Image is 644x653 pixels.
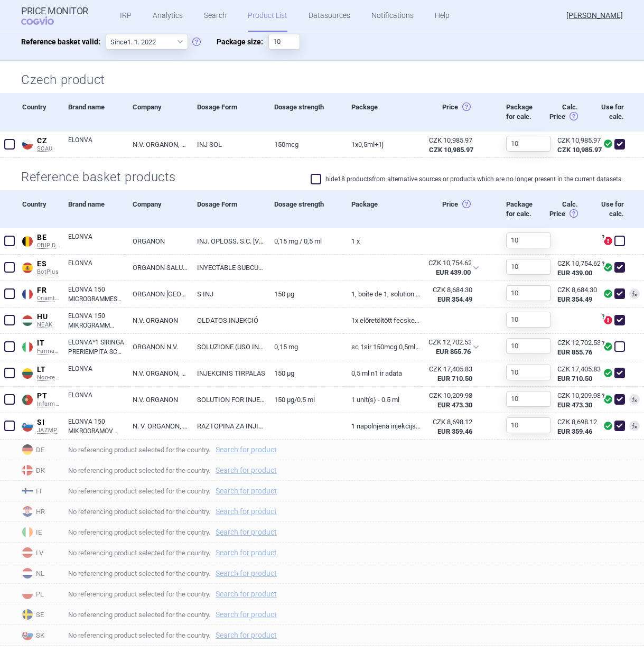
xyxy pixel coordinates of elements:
[68,258,125,277] a: ELONVA
[429,285,472,304] abbr: SP-CAU-010 Francie
[506,285,551,301] input: 10
[216,487,277,495] a: Search for product
[68,526,644,538] span: No referencing product selected for the country.
[557,136,588,145] div: CZK 10,985.97
[22,568,33,579] img: Netherlands
[22,506,33,517] img: Croatia
[506,136,551,152] input: 10
[217,34,268,50] span: Package size:
[429,417,472,427] div: CZK 8,698.12
[506,232,551,248] input: 10
[22,547,33,558] img: Latvia
[549,413,601,441] a: CZK 8,698.12EUR 359.46
[37,268,60,276] span: BotPlus
[68,390,125,409] a: ELONVA
[22,395,33,405] img: Portugal
[557,259,588,268] div: CZK 10,754.62
[19,284,60,302] a: FRFRCnamts CIP
[506,365,551,380] input: 10
[68,135,125,154] a: ELONVA
[19,257,60,276] a: ESESBotPlus
[429,391,472,400] div: CZK 10,209.98
[37,427,60,434] span: JAZMP
[343,281,421,307] a: 1, BOÎTE DE 1, SOLUTION INJECTABLE DE 0.5 ML EN SERINGUE PRÉREMPLIE + AIGUILLE
[19,442,60,456] span: DE
[437,427,472,435] strong: EUR 359.46
[37,400,60,408] span: Infarmed Infomed
[19,134,60,153] a: CZCZSCAU
[343,307,421,333] a: 1x előretöltött fecskendőben +1 tű
[37,418,60,427] span: SI
[68,505,644,518] span: No referencing product selected for the country.
[216,570,277,577] a: Search for product
[311,174,623,184] label: hide 18 products from alternative sources or products which are no longer present in the current ...
[68,338,125,357] a: ELONVA*1 SIRINGA PRERIEMPITA SC 150 MCG 0,5 ML + 1 AGO
[600,314,606,320] span: ?
[125,281,189,307] a: ORGANON [GEOGRAPHIC_DATA]
[22,465,33,475] img: Denmark
[22,263,33,273] img: Spain
[549,255,601,282] a: CZK 10,754.62EUR 439.00
[189,413,266,439] a: RAZTOPINA ZA INJICIRANJE
[125,93,189,131] div: Company
[343,190,421,228] div: Package
[266,281,343,307] a: 150 µg
[68,484,644,497] span: No referencing product selected for the country.
[557,338,588,348] div: CZK 12,702.53
[421,334,486,360] div: CZK 12,702.53EUR 855.76
[22,589,33,599] img: Poland
[125,413,189,439] a: N. V. ORGANON, OSS
[429,146,473,154] strong: CZK 10,985.97
[216,631,277,639] a: Search for product
[600,235,606,241] span: ?
[591,93,629,131] div: Use for calc.
[428,258,471,268] div: CZK 10,754.62
[37,312,60,322] span: HU
[19,525,60,538] span: IE
[428,338,471,357] abbr: SP-CAU-010 Itálie hrazené LP
[22,609,33,620] img: Sweden
[506,417,551,433] input: 10
[506,338,551,354] input: 10
[557,285,588,295] div: CZK 8,684.30
[68,629,644,641] span: No referencing product selected for the country.
[22,630,33,640] img: Slovakia
[37,391,60,401] span: PT
[557,401,592,409] strong: EUR 473.30
[68,364,125,383] a: ELONVA
[421,255,486,281] div: CZK 10,754.62EUR 439.00
[600,340,606,347] span: ?
[266,93,343,131] div: Dosage strength
[189,360,266,386] a: INJEKCINIS TIRPALAS
[557,417,588,427] div: CZK 8,698.12
[19,607,60,621] span: SE
[343,413,421,439] a: 1 napolnjena injekcijska brizga in 1 injekcijska igla
[37,321,60,329] span: NEAK
[68,464,644,477] span: No referencing product selected for the country.
[37,259,60,269] span: ES
[429,136,472,155] abbr: Česko ex-factory
[21,169,184,186] h2: Reference basket products
[266,334,343,360] a: 0,15 MG
[22,421,33,432] img: Slovenia
[21,34,106,50] span: Reference basket valid:
[37,339,60,348] span: IT
[125,334,189,360] a: ORGANON N.V.
[19,463,60,477] span: DK
[106,34,188,50] select: Reference basket valid:
[68,417,125,436] a: ELONVA 150 MIKROGRAMOV RAZTOPINA ZA INJICIRANJE
[125,307,189,333] a: N.V. ORGANON
[506,259,551,275] input: 10
[19,628,60,641] span: SK
[125,132,189,157] a: N.V. ORGANON, OSS
[37,233,60,242] span: BE
[125,387,189,413] a: N.V. ORGANON
[216,590,277,598] a: Search for product
[549,360,601,388] a: CZK 17,405.83EUR 710.50
[19,545,60,559] span: LV
[268,34,300,50] input: Package size:
[189,93,266,131] div: Dosage Form
[437,295,472,303] strong: EUR 354.49
[498,190,540,228] div: Package for calc.
[216,467,277,474] a: Search for product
